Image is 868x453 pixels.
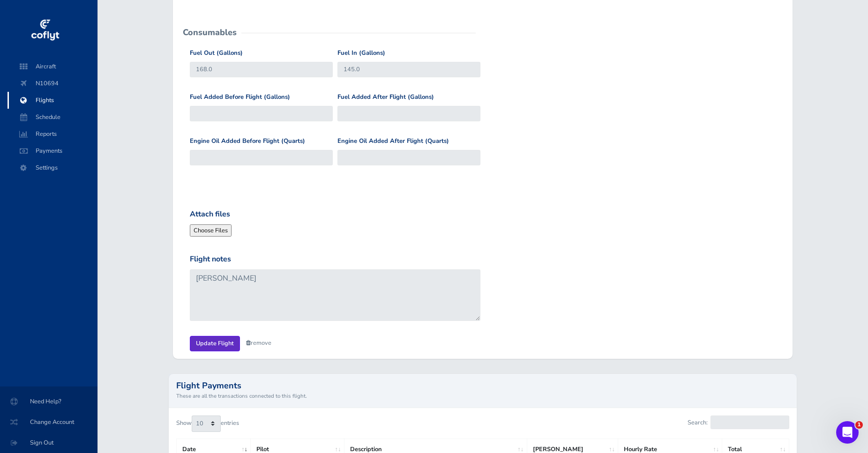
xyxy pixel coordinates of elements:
[192,416,221,431] select: Showentries
[190,253,231,266] label: Flight notes
[183,28,237,37] h2: Consumables
[711,416,789,429] input: Search:
[17,75,88,92] span: N10694
[11,434,86,451] span: Sign Out
[17,126,88,142] span: Reports
[17,159,88,176] span: Settings
[337,136,449,146] label: Engine Oil Added After Flight (Quarts)
[17,92,88,109] span: Flights
[176,381,789,390] h2: Flight Payments
[11,393,86,410] span: Need Help?
[17,142,88,159] span: Payments
[176,392,789,400] small: These are all the transactions connected to this flight.
[190,336,240,351] input: Update Flight
[337,48,385,58] label: Fuel In (Gallons)
[30,16,60,45] img: coflyt logo
[337,92,434,102] label: Fuel Added After Flight (Gallons)
[190,48,243,58] label: Fuel Out (Gallons)
[836,421,859,444] iframe: Intercom live chat
[688,416,789,429] label: Search:
[246,339,271,347] a: remove
[17,58,88,75] span: Aircraft
[855,421,863,429] span: 1
[176,416,239,431] label: Show entries
[11,414,86,431] span: Change Account
[190,136,305,146] label: Engine Oil Added Before Flight (Quarts)
[190,92,290,102] label: Fuel Added Before Flight (Gallons)
[17,109,88,126] span: Schedule
[190,208,230,221] label: Attach files
[190,269,480,321] textarea: [PERSON_NAME]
